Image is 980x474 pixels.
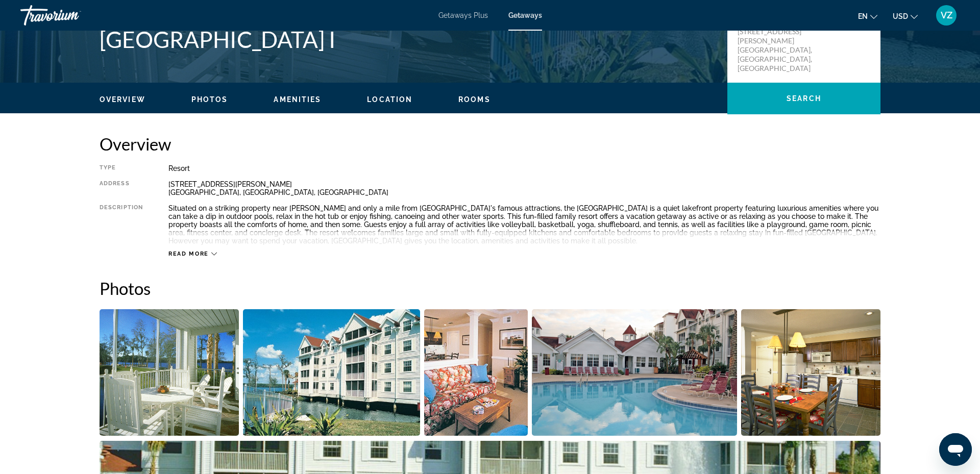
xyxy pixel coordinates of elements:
[741,309,880,436] button: Open full-screen image slider
[893,12,908,20] span: USD
[243,309,421,436] button: Open full-screen image slider
[191,95,228,104] span: Photos
[168,180,880,196] div: [STREET_ADDRESS][PERSON_NAME] [GEOGRAPHIC_DATA], [GEOGRAPHIC_DATA], [GEOGRAPHIC_DATA]
[100,26,717,53] h1: [GEOGRAPHIC_DATA] I
[100,95,145,104] button: Overview
[168,251,209,257] span: Read more
[787,94,821,103] span: Search
[168,204,880,245] div: Situated on a striking property near [PERSON_NAME] and only a mile from [GEOGRAPHIC_DATA]'s famou...
[168,164,880,172] div: Resort
[20,2,122,29] a: Travorium
[100,204,143,245] div: Description
[367,95,412,104] button: Location
[508,11,542,19] a: Getaways
[738,27,819,73] p: [STREET_ADDRESS][PERSON_NAME] [GEOGRAPHIC_DATA], [GEOGRAPHIC_DATA], [GEOGRAPHIC_DATA]
[458,95,491,104] span: Rooms
[858,9,877,23] button: Change language
[933,5,960,26] button: User Menu
[939,433,972,466] iframe: Button to launch messaging window
[274,95,321,104] span: Amenities
[100,95,145,104] span: Overview
[367,95,412,104] span: Location
[100,278,880,298] h2: Photos
[941,10,952,20] span: VZ
[858,12,868,20] span: en
[532,309,738,436] button: Open full-screen image slider
[100,180,143,196] div: Address
[893,9,918,23] button: Change currency
[727,83,880,114] button: Search
[100,164,143,172] div: Type
[168,250,217,258] button: Read more
[458,95,491,104] button: Rooms
[424,309,528,436] button: Open full-screen image slider
[274,95,321,104] button: Amenities
[100,309,239,436] button: Open full-screen image slider
[438,11,488,19] a: Getaways Plus
[100,134,880,154] h2: Overview
[191,95,228,104] button: Photos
